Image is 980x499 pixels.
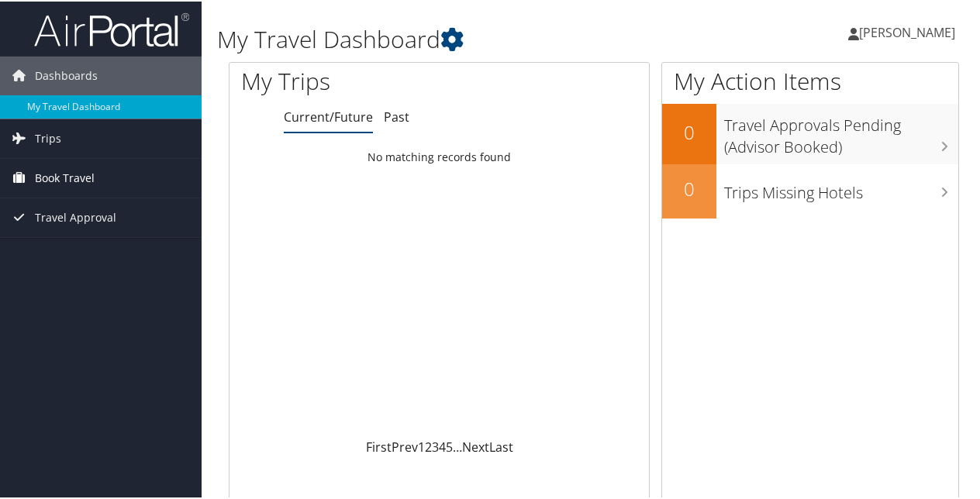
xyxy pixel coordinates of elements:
[366,437,392,454] a: First
[662,102,958,162] a: 0Travel Approvals Pending (Advisor Booked)
[35,197,116,236] span: Travel Approval
[35,157,95,196] span: Book Travel
[34,10,189,46] img: airportal-logo.png
[724,173,958,202] h3: Trips Missing Hotels
[217,22,719,54] h1: My Travel Dashboard
[724,105,958,157] h3: Travel Approvals Pending (Advisor Booked)
[446,437,453,454] a: 5
[662,118,716,144] h2: 0
[284,107,373,124] a: Current/Future
[241,64,463,96] h1: My Trips
[489,437,513,454] a: Last
[229,142,649,170] td: No matching records found
[662,64,958,96] h1: My Action Items
[425,437,432,454] a: 2
[35,55,98,94] span: Dashboards
[848,8,971,54] a: [PERSON_NAME]
[439,437,446,454] a: 4
[662,163,958,217] a: 0Trips Missing Hotels
[35,118,61,157] span: Trips
[392,437,418,454] a: Prev
[384,107,409,124] a: Past
[453,437,462,454] span: …
[432,437,439,454] a: 3
[859,22,955,40] span: [PERSON_NAME]
[662,174,716,201] h2: 0
[418,437,425,454] a: 1
[462,437,489,454] a: Next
